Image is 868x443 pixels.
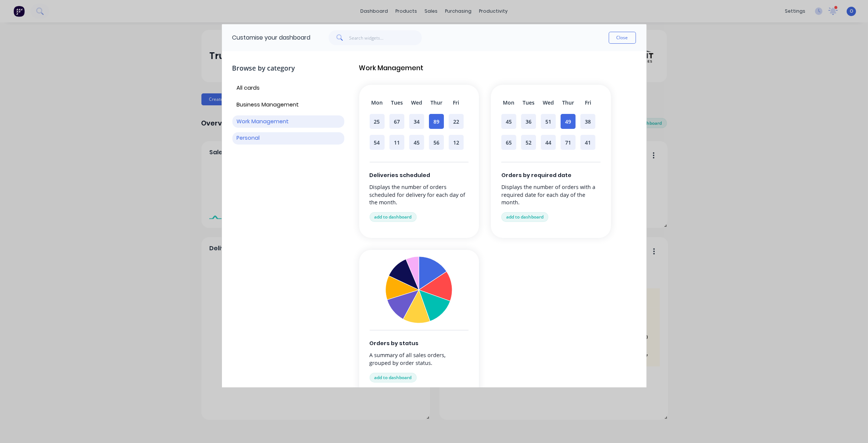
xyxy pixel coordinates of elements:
div: Thur [429,97,444,108]
div: Mon [370,97,385,108]
div: 44 [541,135,556,150]
div: 65 [501,135,516,150]
div: 36 [521,114,536,129]
span: Browse by category [232,63,344,73]
div: 71 [561,135,576,150]
div: Fri [580,97,595,108]
p: A summary of all sales orders, grouped by order status. [370,351,469,366]
p: Displays the number of orders with a required date for each day of the month. [501,183,601,206]
button: All cards [232,82,344,94]
div: 45 [409,135,424,150]
div: 89 [429,114,444,129]
button: add to dashboard [501,212,548,222]
div: 11 [389,135,404,150]
span: Deliveries scheduled [370,171,469,180]
div: 49 [561,114,576,129]
button: Personal [232,132,344,145]
div: 51 [541,114,556,129]
div: Tues [389,97,404,108]
img: Sales Orders By Status widget [385,256,452,323]
div: Mon [501,97,516,108]
div: 54 [370,135,385,150]
div: Tues [521,97,536,108]
div: 67 [389,114,404,129]
button: add to dashboard [370,373,417,382]
div: Fri [449,97,464,108]
span: Customise your dashboard [232,33,311,42]
button: Business Management [232,99,344,111]
button: Work Management [232,115,344,128]
div: 22 [449,114,464,129]
button: Close [609,32,636,44]
div: 38 [580,114,595,129]
div: 25 [370,114,385,129]
div: 52 [521,135,536,150]
div: 12 [449,135,464,150]
p: Displays the number of orders scheduled for delivery for each day of the month. [370,183,469,206]
div: 45 [501,114,516,129]
button: add to dashboard [370,212,417,222]
input: Search widgets... [349,30,422,45]
div: 34 [409,114,424,129]
div: Wed [409,97,424,108]
div: 41 [580,135,595,150]
span: Orders by status [370,340,469,348]
span: Work Management [359,63,636,73]
div: 56 [429,135,444,150]
span: Orders by required date [501,171,601,180]
div: Thur [561,97,576,108]
div: Wed [541,97,556,108]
